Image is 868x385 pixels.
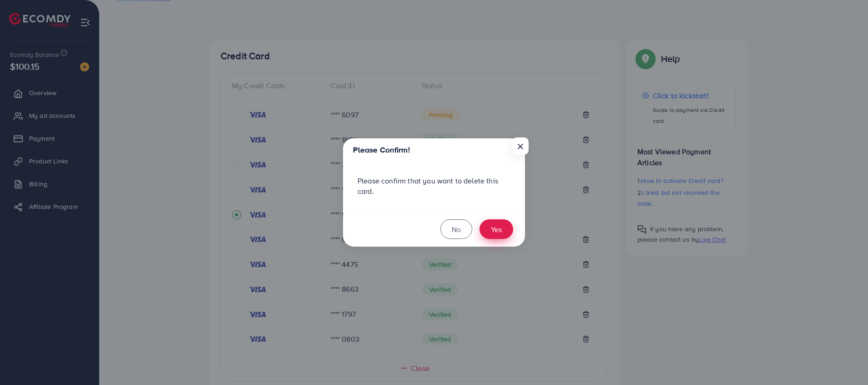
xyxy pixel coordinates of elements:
button: Yes [479,219,513,239]
iframe: Chat [829,344,861,378]
h5: Please Confirm! [353,144,409,156]
div: Please confirm that you want to delete this card. [343,161,525,211]
button: No [440,219,472,239]
button: Close [512,137,529,155]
